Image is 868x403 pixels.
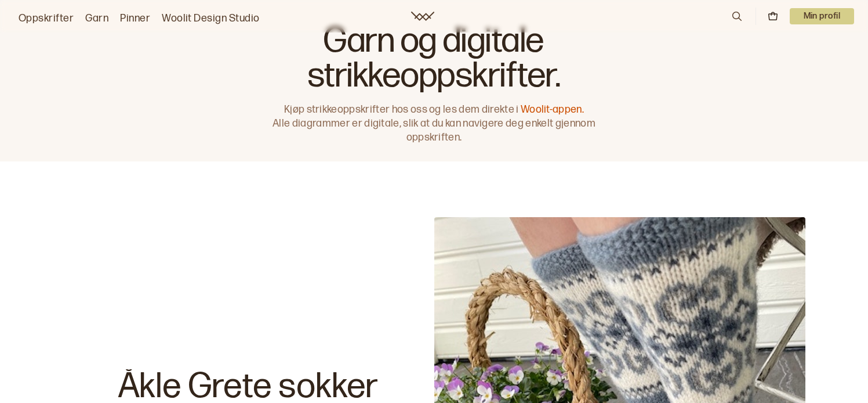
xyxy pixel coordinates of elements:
[85,10,108,27] a: Garn
[19,10,74,27] a: Oppskrifter
[521,103,584,116] a: Woolit-appen.
[120,10,150,27] a: Pinner
[790,8,855,24] button: User dropdown
[790,8,855,24] p: Min profil
[267,103,601,145] p: Kjøp strikkeoppskrifter hos oss og les dem direkte i Alle diagrammer er digitale, slik at du kan ...
[162,10,260,27] a: Woolit Design Studio
[267,24,601,93] h1: Garn og digitale strikkeoppskrifter.
[411,12,434,21] a: Woolit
